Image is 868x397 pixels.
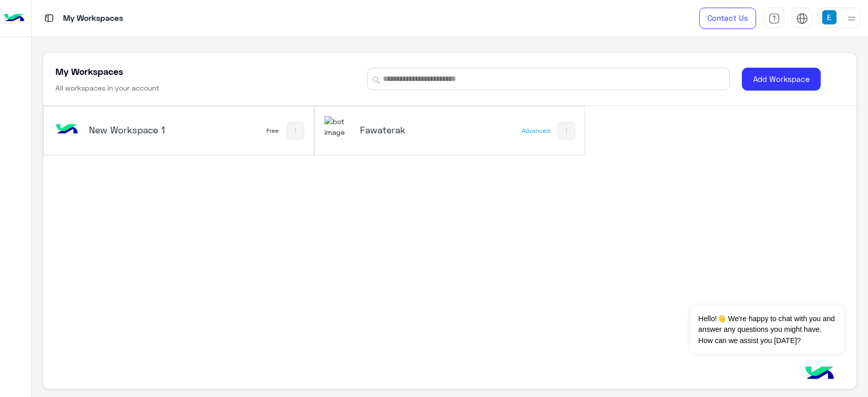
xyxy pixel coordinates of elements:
h5: My Workspaces [55,65,123,77]
img: Logo [4,8,24,29]
img: tab [796,13,808,24]
h5: New Workspace 1 [89,124,179,136]
p: My Workspaces [63,12,123,25]
img: 171468393613305 [324,116,352,138]
h5: Fawaterak [360,124,451,136]
a: Contact Us [699,8,756,29]
span: Hello!👋 We're happy to chat with you and answer any questions you might have. How can we assist y... [691,306,844,354]
button: Add Workspace [742,68,821,91]
img: tab [768,13,780,24]
h6: All workspaces in your account [55,83,159,93]
img: hulul-logo.png [802,356,837,392]
div: Free [266,127,279,135]
img: tab [43,12,55,24]
a: tab [764,8,784,29]
img: profile [845,12,858,25]
img: userImage [822,10,836,24]
div: Advanced [522,127,550,135]
img: bot image [53,116,81,144]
